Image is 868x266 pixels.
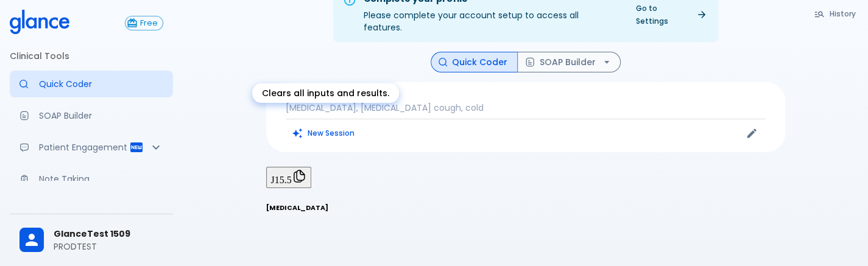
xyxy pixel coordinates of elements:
p: [MEDICAL_DATA], [MEDICAL_DATA] cough, cold [286,102,766,114]
p: Note Taking [39,173,163,185]
button: SOAP Builder [517,52,621,73]
p: Patient Engagement [39,141,129,153]
li: Clinical Tools [10,41,173,71]
div: Clears all inputs and results. [252,83,399,103]
p: PRODTEST [54,240,163,253]
span: GlanceTest 1509 [54,228,163,240]
button: Free [125,16,163,30]
div: Patient Reports & Referrals [10,134,173,161]
button: History [808,5,863,23]
p: Quick Coder [39,78,163,90]
a: Moramiz: Find ICD10AM codes instantly [10,71,173,97]
button: Clears all inputs and results. [286,124,362,142]
a: Advanced note-taking [10,166,173,192]
span: J15.5 [271,175,292,185]
p: SOAP Builder [39,110,163,122]
div: GlanceTest 1509PRODTEST [10,219,173,261]
span: Free [135,19,163,28]
a: Docugen: Compose a clinical documentation in seconds [10,102,173,129]
button: Quick Coder [431,52,518,73]
button: Copy Code J15.5 to clipboard [266,167,311,187]
button: Edit [743,124,761,142]
a: Click to view or change your subscription [125,16,173,30]
h6: [MEDICAL_DATA] [266,203,785,213]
